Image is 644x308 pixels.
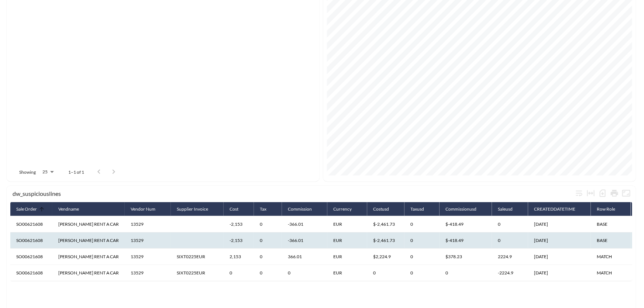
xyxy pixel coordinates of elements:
[282,265,327,281] th: 0
[620,187,632,199] button: Fullscreen
[528,232,591,249] th: 12/06/2025
[445,205,476,214] div: Commissionusd
[288,205,312,214] div: Commission
[597,205,615,214] div: Row Role
[16,205,47,214] span: Sale Order
[373,205,399,214] span: Costusd
[585,187,597,199] div: Toggle table layout between fixed and auto (default: auto)
[131,205,165,214] span: Vendor Num
[230,205,248,214] span: Cost
[534,205,575,214] div: CREATEDDATETIME
[58,205,79,214] div: Vendname
[404,232,440,249] th: 0
[10,265,52,281] th: SO00621608
[254,232,282,249] th: 0
[13,190,573,197] div: dw_suspiciouslines
[492,232,528,249] th: 0
[333,205,352,214] div: Currency
[282,249,327,265] th: 366.01
[410,205,424,214] div: Taxusd
[282,216,327,232] th: -366.01
[10,249,52,265] th: SO00621608
[573,187,585,199] div: Wrap text
[224,265,254,281] th: 0
[230,205,238,214] div: Cost
[492,216,528,232] th: 0
[367,265,404,281] th: 0
[404,216,440,232] th: 0
[333,205,361,214] span: Currency
[171,265,224,281] th: SIXT0225EUR
[440,265,492,281] th: 0
[58,205,89,214] span: Vendname
[528,216,591,232] th: 12/06/2025
[367,232,404,249] th: $-2,461.73
[367,216,404,232] th: $-2,461.73
[260,205,276,214] span: Tax
[367,249,404,265] th: $2,224.9
[373,205,389,214] div: Costusd
[492,249,528,265] th: 2224.9
[591,249,631,265] th: MATCH
[327,249,367,265] th: EUR
[597,187,609,199] div: Number of rows selected for download: 4
[224,232,254,249] th: -2,153
[16,205,37,214] div: Sale Order
[125,265,171,281] th: 13529
[498,205,522,214] span: Saleusd
[440,232,492,249] th: $-418.49
[254,249,282,265] th: 0
[591,232,631,249] th: BASE
[492,265,528,281] th: -2224.9
[440,216,492,232] th: $-418.49
[177,205,218,214] span: Supplier Invoice
[52,232,125,249] th: SHLOMO SIXT RENT A CAR
[609,187,620,199] div: Print
[410,205,434,214] span: Taxusd
[52,249,125,265] th: SHLOMO SIXT RENT A CAR
[528,249,591,265] th: 06/02/2025
[10,216,52,232] th: SO00621608
[125,216,171,232] th: 13529
[52,216,125,232] th: SHLOMO SIXT RENT A CAR
[224,216,254,232] th: -2,153
[597,205,625,214] span: Row Role
[224,249,254,265] th: 2,153
[528,265,591,281] th: 12/06/2025
[10,232,52,249] th: SO00621608
[254,216,282,232] th: 0
[39,167,56,177] div: 25
[404,265,440,281] th: 0
[254,265,282,281] th: 0
[125,249,171,265] th: 13529
[498,205,513,214] div: Saleusd
[404,249,440,265] th: 0
[260,205,266,214] div: Tax
[327,216,367,232] th: EUR
[52,265,125,281] th: SHLOMO SIXT RENT A CAR
[282,232,327,249] th: -366.01
[288,205,321,214] span: Commission
[534,205,585,214] span: CREATEDDATETIME
[591,216,631,232] th: BASE
[68,169,84,175] p: 1–1 of 1
[591,265,631,281] th: MATCH
[327,265,367,281] th: EUR
[445,205,486,214] span: Commissionusd
[171,249,224,265] th: SIXT0225EUR
[177,205,208,214] div: Supplier Invoice
[440,249,492,265] th: $378.23
[327,232,367,249] th: EUR
[131,205,155,214] div: Vendor Num
[125,232,171,249] th: 13529
[19,169,36,175] p: Showing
